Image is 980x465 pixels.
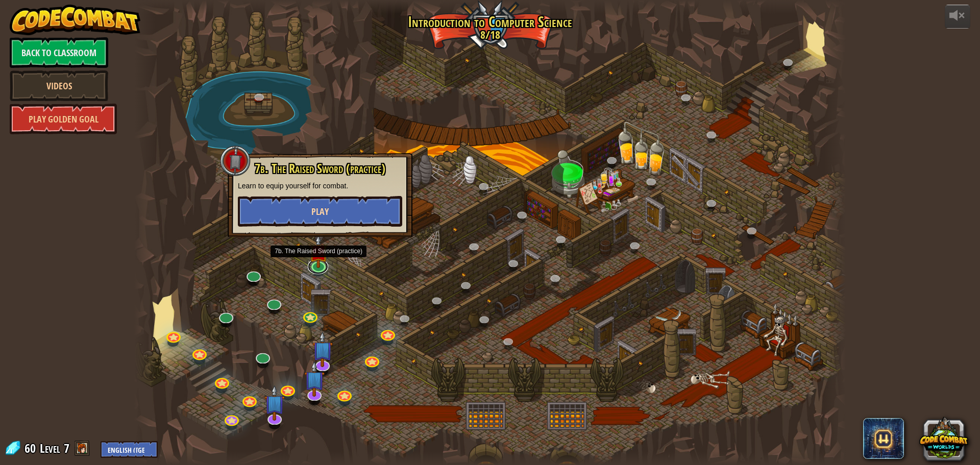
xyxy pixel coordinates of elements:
span: Play [311,205,329,218]
button: Play [238,196,402,227]
img: level-banner-unstarted-subscriber.png [304,361,325,397]
span: 7b. The Raised Sword (practice) [255,160,385,177]
p: Learn to equip yourself for combat. [238,181,402,191]
button: Adjust volume [945,5,970,29]
span: Level [40,440,60,457]
a: Play Golden Goal [10,104,117,134]
span: 60 [24,440,39,456]
span: 7 [64,440,69,456]
img: level-banner-unstarted-subscriber.png [312,332,333,368]
img: CodeCombat - Learn how to code by playing a game [10,5,140,35]
a: Back to Classroom [10,37,108,68]
img: level-banner-unstarted-subscriber.png [264,385,285,421]
a: Videos [10,70,108,101]
img: level-banner-unstarted.png [309,235,328,268]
